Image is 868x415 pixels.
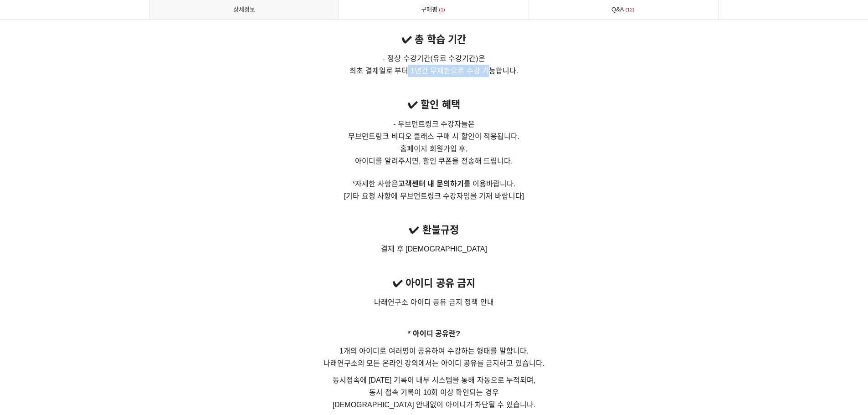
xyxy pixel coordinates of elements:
[339,347,529,355] span: 1개의 아이디로 여러명이 공유하여 수강하는 형태를 말합니다.
[349,67,518,75] span: 최초 결제일로 부터 1년간 무제한으로 수강 가능합니다.
[374,298,493,306] span: 나래연구소 아이디 공유 금지 정책 안내
[333,401,536,409] span: [DEMOGRAPHIC_DATA] 안내없이 아이디가 차단될 수 있습니다.
[393,277,475,289] strong: ✔︎ 아이디 공유 금지
[624,5,636,15] span: 12
[381,245,487,253] span: 결제 후 [DEMOGRAPHIC_DATA]
[400,145,467,153] span: 홈페이지 회원가입 후,
[409,224,458,236] strong: ✔︎ 환불규정
[408,330,460,338] strong: * 아이디 공유란?
[369,389,498,396] span: 동시 접속 기록이 10회 이상 확인되는 경우
[398,180,464,188] a: 고객센터 내 문의하기
[324,359,545,367] span: 나래연구소의 모든 온라인 강의에서는 아이디 공유를 금지하고 있습니다.
[348,133,519,140] span: 무브먼트링크 비디오 클래스 구매 시 할인이 적용됩니다.
[355,157,513,165] span: 아이디를 알려주시면, 할인 쿠폰을 전송해 드립니다.
[333,376,536,384] span: 동시접속에 [DATE] 기록이 내부 시스템을 통해 자동으로 누적되며,
[393,120,475,128] span: - 무브먼트링크 수강자들은
[383,55,485,62] span: - 정상 수강기간(유료 수강기간)은
[408,99,460,110] strong: ✔︎ 할인 혜택
[344,180,524,200] span: *자세한 사항은 를 이용바랍니다. [기타 요청 사항에 무브먼트링크 수강자임을 기재 바랍니다]
[402,34,466,45] strong: ✔︎ 총 학습 기간
[437,5,447,15] span: 1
